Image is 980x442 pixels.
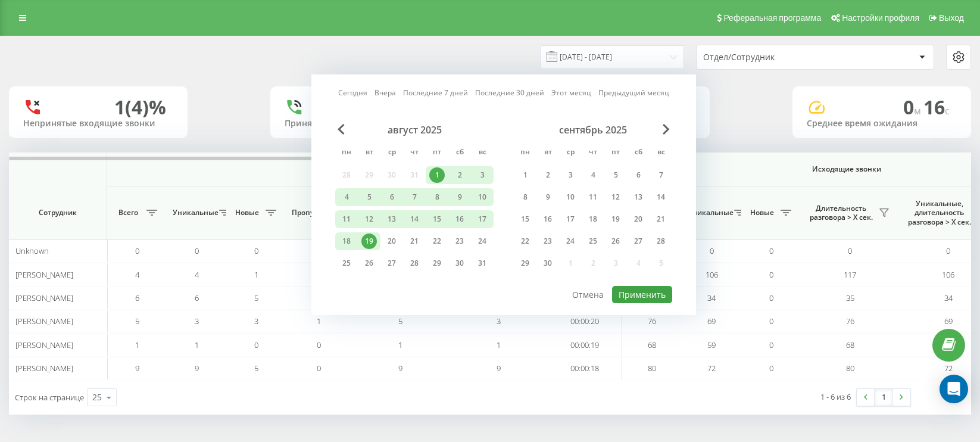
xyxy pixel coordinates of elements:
span: Входящие звонки [138,164,591,174]
div: 16 [540,211,555,227]
span: 69 [944,316,953,326]
div: пт 1 авг. 2025 г. [426,166,448,184]
div: чт 4 сент. 2025 г. [582,166,604,184]
span: 0 [769,269,773,280]
span: Уникальные [688,208,731,217]
div: вс 3 авг. 2025 г. [471,166,494,184]
abbr: среда [561,144,579,162]
span: 3 [254,316,258,326]
div: 10 [563,189,578,205]
span: Всего [113,208,143,217]
a: Последние 7 дней [403,87,468,98]
td: 00:00:20 [548,310,622,333]
div: 28 [653,234,669,249]
a: Этот месяц [551,87,591,98]
span: Настройки профиля [842,13,919,23]
div: 17 [563,211,578,227]
div: ср 6 авг. 2025 г. [380,188,403,206]
span: 5 [135,316,139,326]
div: 27 [631,234,646,249]
div: вт 23 сент. 2025 г. [536,232,559,250]
div: 16 [452,211,467,227]
div: 5 [361,189,377,205]
div: сб 6 сент. 2025 г. [627,166,650,184]
span: 5 [254,292,258,303]
div: 21 [653,211,669,227]
div: 23 [540,234,555,249]
span: Выход [939,13,964,23]
div: пт 29 авг. 2025 г. [426,254,448,272]
span: [PERSON_NAME] [15,292,73,303]
td: 00:00:18 [548,357,622,380]
div: сб 30 авг. 2025 г. [448,254,471,272]
span: 0 [135,245,139,256]
span: Сотрудник [19,208,96,217]
div: пн 18 авг. 2025 г. [335,232,358,250]
span: [PERSON_NAME] [15,340,73,350]
div: 9 [540,189,555,205]
div: сб 9 авг. 2025 г. [448,188,471,206]
div: 15 [517,211,533,227]
div: 27 [384,256,400,271]
span: 80 [648,363,656,373]
div: вс 21 сент. 2025 г. [650,210,672,228]
div: чт 11 сент. 2025 г. [582,188,604,206]
div: пт 26 сент. 2025 г. [604,232,627,250]
div: 6 [384,189,400,205]
div: 26 [608,234,623,249]
abbr: пятница [428,144,446,162]
div: 7 [407,189,422,205]
span: Длительность разговора > Х сек. [807,204,875,222]
div: вс 14 сент. 2025 г. [650,188,672,206]
div: 30 [540,256,555,271]
div: вс 17 авг. 2025 г. [471,210,494,228]
abbr: четверг [405,144,423,162]
div: чт 25 сент. 2025 г. [582,232,604,250]
div: 19 [608,211,623,227]
span: 9 [195,363,199,373]
span: Пропущенные [292,208,340,217]
div: пн 29 сент. 2025 г. [514,254,536,272]
div: 12 [608,189,623,205]
abbr: вторник [539,144,557,162]
div: 25 [585,234,601,249]
div: август 2025 [335,124,494,136]
div: 3 [475,167,490,183]
span: 1 [497,340,501,350]
div: вс 31 авг. 2025 г. [471,254,494,272]
div: пт 15 авг. 2025 г. [426,210,448,228]
div: 25 [92,391,102,403]
span: 3 [497,316,501,326]
a: Вчера [374,87,396,98]
span: 1 [135,340,139,350]
div: ср 24 сент. 2025 г. [559,232,582,250]
div: 5 [608,167,623,183]
span: 0 [317,363,321,373]
div: 1 (4)% [114,96,166,119]
div: 14 [653,189,669,205]
span: м [914,104,923,117]
div: сб 27 сент. 2025 г. [627,232,650,250]
div: 30 [452,256,467,271]
span: Новые [232,208,262,217]
div: пт 5 сент. 2025 г. [604,166,627,184]
span: Реферальная программа [723,13,821,23]
div: 25 [339,256,354,271]
span: 69 [707,316,716,326]
span: 0 [317,340,321,350]
div: вт 12 авг. 2025 г. [358,210,380,228]
div: вс 7 сент. 2025 г. [650,166,672,184]
span: [PERSON_NAME] [15,363,73,373]
div: пн 4 авг. 2025 г. [335,188,358,206]
div: 31 [475,256,490,271]
span: Новые [747,208,777,217]
div: 24 [475,234,490,249]
span: 35 [846,292,854,303]
div: 21 [407,234,422,249]
div: пт 12 сент. 2025 г. [604,188,627,206]
span: Next Month [663,124,670,135]
span: 16 [923,94,950,120]
div: ср 3 сент. 2025 г. [559,166,582,184]
span: 117 [844,269,856,280]
div: чт 7 авг. 2025 г. [403,188,426,206]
